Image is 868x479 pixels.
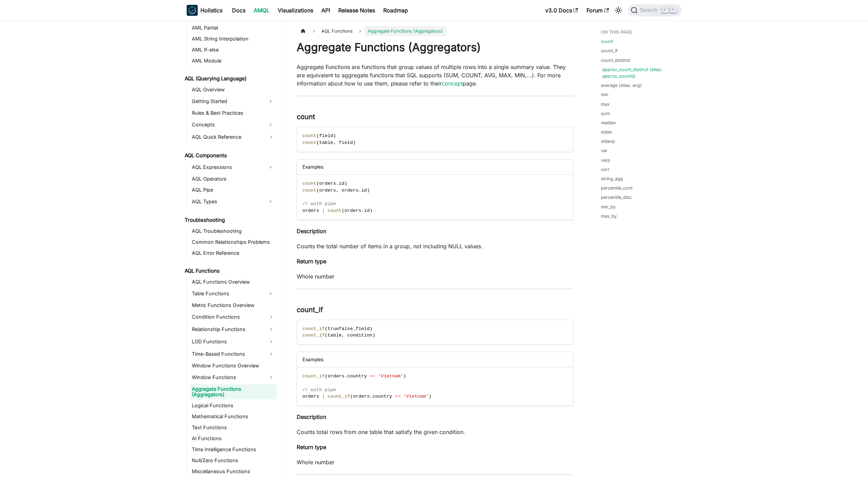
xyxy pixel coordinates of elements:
[303,208,319,213] span: orders
[316,133,319,138] span: (
[601,204,616,210] a: min_by
[601,110,610,117] a: sum
[601,57,630,64] a: count_distinct
[364,208,370,213] span: id
[297,428,573,436] p: Counts total rows from one table that satisfy the given condition.
[344,181,347,186] span: )
[613,5,624,16] button: Switch between dark and light mode (currently light mode)
[353,394,370,399] span: orders
[303,333,325,338] span: count_if
[190,384,277,399] a: Aggregate Functions (Aggregators)
[370,394,372,399] span: .
[601,185,633,191] a: percentile_cont
[325,374,328,379] span: (
[325,333,328,338] span: (
[303,374,325,379] span: count_if
[319,181,336,186] span: orders
[297,242,573,250] p: Counts the total number of items in a group, not including NULL values.
[403,394,428,399] span: 'Vietnam'
[264,119,277,130] button: Expand sidebar category 'Concepts'
[370,326,372,331] span: )
[322,394,325,399] span: |
[661,7,668,13] kbd: ⌘
[319,188,336,193] span: orders
[297,458,573,466] p: Whole number
[316,188,319,193] span: (
[319,133,333,138] span: field
[190,401,277,410] a: Logical Functions
[322,208,325,213] span: |
[190,423,277,432] a: Text Functions
[328,374,344,379] span: orders
[190,288,264,299] a: Table Functions
[297,41,573,54] h1: Aggregate Functions (Aggregators)
[190,108,277,118] a: Rules & Best Practices
[367,188,370,193] span: )
[333,140,336,145] span: ,
[200,6,222,14] b: Holistics
[264,162,277,173] button: Expand sidebar category 'AQL Expressions'
[601,194,632,201] a: percentile_disc
[336,188,339,193] span: ,
[328,326,370,331] span: truefalse_field
[190,445,277,454] a: Time Intelligence Functions
[190,336,277,347] a: LOD Functions
[190,162,264,173] a: AQL Expressions
[601,47,618,54] a: count_if
[347,333,372,338] span: condition
[190,324,277,335] a: Relationship Functions
[334,5,379,16] a: Release Notes
[297,26,310,36] a: Home page
[190,23,277,33] a: AML Partial
[670,7,677,13] kbd: K
[373,333,375,338] span: )
[582,5,613,16] a: Forum
[403,374,406,379] span: )
[328,208,342,213] span: count
[339,140,353,145] span: field
[601,138,615,145] a: stdevp
[364,26,446,36] span: Aggregate Functions (Aggregators)
[190,34,277,44] a: AML String Interpolation
[303,181,317,186] span: count
[297,228,326,235] strong: Description
[601,101,609,107] a: max
[190,226,277,236] a: AQL Troubleshooting
[297,258,326,265] strong: Return type
[297,113,573,121] h3: count
[303,201,336,206] span: // with pipe
[344,208,361,213] span: orders
[250,5,274,16] a: AMQL
[601,82,642,89] a: average (alias: avg)
[297,444,326,451] strong: Return type
[180,21,283,479] nav: Docs sidebar
[325,326,328,331] span: (
[190,237,277,247] a: Common Relationships Problems
[379,5,412,16] a: Roadmap
[190,277,277,287] a: AQL Functions Overview
[328,333,342,338] span: table
[190,174,277,184] a: AQL Operators
[187,5,198,16] img: Holistics
[429,394,431,399] span: )
[316,140,319,145] span: (
[601,147,607,154] a: var
[190,434,277,443] a: AI Functions
[378,374,403,379] span: 'Vietnam'
[350,394,353,399] span: (
[344,374,347,379] span: .
[541,5,582,16] a: v3.0 Docs
[318,26,356,36] span: AQL Functions
[319,140,333,145] span: table
[297,63,573,88] p: Aggregate Functions are functions that group values of multiple rows into a single summary value....
[303,394,319,399] span: orders
[297,306,573,314] h3: count_if
[339,181,344,186] span: id
[342,188,359,193] span: orders
[190,361,277,370] a: Window Functions Overview
[303,188,317,193] span: count
[303,387,336,392] span: // with pipe
[183,266,277,276] a: AQL Functions
[361,208,364,213] span: .
[601,38,613,45] a: count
